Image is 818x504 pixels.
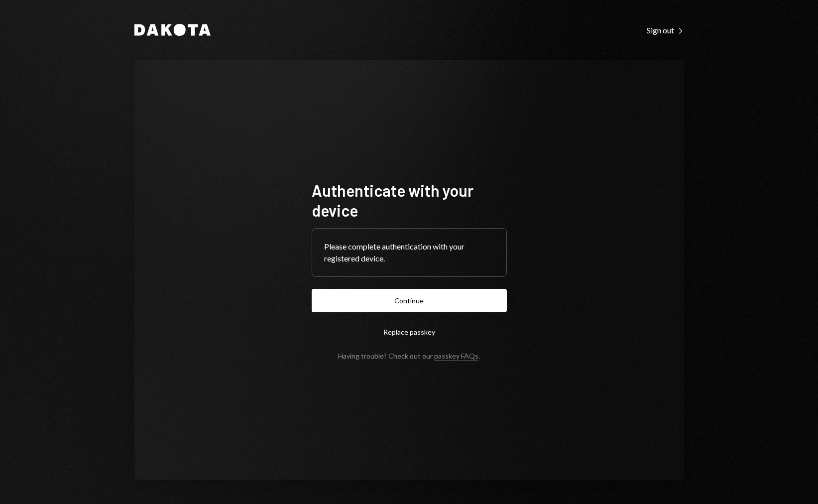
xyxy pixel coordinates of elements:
div: Having trouble? Check out our . [338,352,480,360]
a: Sign out [647,24,684,35]
div: Sign out [647,25,684,35]
div: Please complete authentication with your registered device. [324,241,494,264]
a: passkey FAQs [434,352,478,361]
h1: Authenticate with your device [312,180,507,220]
button: Replace passkey [312,320,507,344]
button: Continue [312,289,507,312]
